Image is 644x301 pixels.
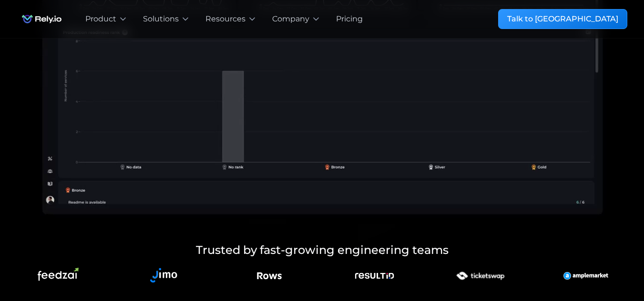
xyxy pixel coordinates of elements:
[354,262,395,289] img: An illustration of an explorer using binoculars
[85,13,116,25] div: Product
[143,13,179,25] div: Solutions
[563,262,608,289] img: An illustration of an explorer using binoculars
[272,13,309,25] div: Company
[444,262,516,289] img: An illustration of an explorer using binoculars
[336,13,363,25] a: Pricing
[145,262,182,289] img: An illustration of an explorer using binoculars
[507,13,618,25] div: Talk to [GEOGRAPHIC_DATA]
[112,242,532,259] h5: Trusted by fast-growing engineering teams
[256,262,283,289] img: An illustration of an explorer using binoculars
[17,10,66,29] img: Rely.io logo
[38,268,79,284] img: An illustration of an explorer using binoculars
[581,238,631,288] iframe: Chatbot
[17,10,66,29] a: home
[205,13,245,25] div: Resources
[498,9,627,29] a: Talk to [GEOGRAPHIC_DATA]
